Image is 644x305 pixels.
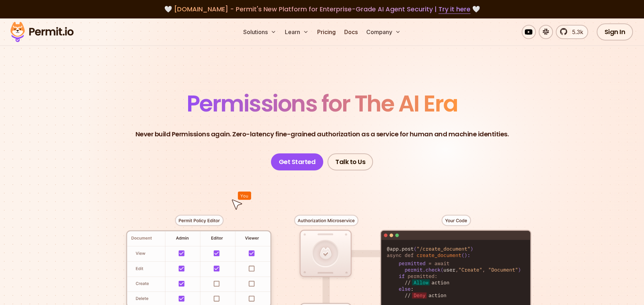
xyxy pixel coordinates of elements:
[597,23,633,40] a: Sign In
[187,88,458,119] span: Permissions for The AI Era
[240,25,279,39] button: Solutions
[174,5,470,13] span: [DOMAIN_NAME] - Permit's New Platform for Enterprise-Grade AI Agent Security |
[556,25,588,39] a: 5.3k
[328,153,373,170] a: Talk to Us
[438,5,470,14] a: Try it here
[282,25,312,39] button: Learn
[271,153,324,170] a: Get Started
[314,25,339,39] a: Pricing
[17,4,627,14] div: 🤍 🤍
[568,28,583,36] span: 5.3k
[135,129,509,139] p: Never build Permissions again. Zero-latency fine-grained authorization as a service for human and...
[363,25,404,39] button: Company
[7,20,77,44] img: Permit logo
[341,25,361,39] a: Docs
